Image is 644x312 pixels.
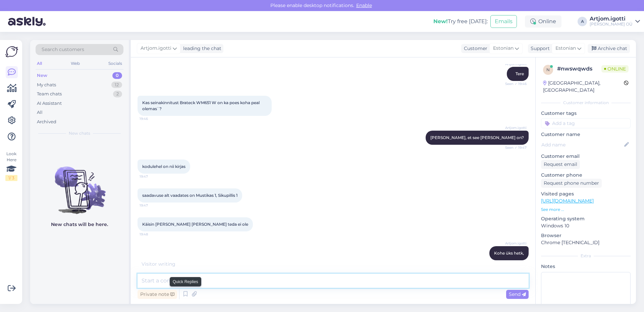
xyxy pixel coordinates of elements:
div: 1 / 3 [5,175,17,181]
span: saadavuse alt vaadates on Mustikas 1, Sikupillis 1 [142,193,237,198]
span: Seen ✓ 19:46 [501,81,527,86]
p: Customer name [541,131,631,138]
img: No chats [30,154,129,215]
span: Estonian [493,45,514,52]
span: Enable [354,2,374,8]
div: Customer information [541,100,631,106]
b: New! [433,18,448,25]
div: All [37,109,43,116]
div: Archived [37,119,56,125]
div: Request phone number [541,179,602,188]
span: Kohe üks hetk, [494,251,524,256]
span: kodulehel on nii kirjas [142,164,185,169]
span: . [175,261,176,267]
div: leading the chat [180,45,221,52]
span: Artjom.igotti [501,125,527,130]
div: 2 [113,91,122,97]
div: Online [525,15,561,28]
div: Support [528,45,550,52]
p: Notes [541,263,631,270]
div: My chats [37,82,56,88]
div: [GEOGRAPHIC_DATA], [GEOGRAPHIC_DATA] [543,80,624,94]
span: 19:47 [140,203,165,208]
span: New chats [69,130,90,136]
span: Käisin [PERSON_NAME] [PERSON_NAME] teda ei ole [142,222,248,227]
span: Search customers [42,46,84,53]
a: [URL][DOMAIN_NAME] [541,198,594,204]
span: 19:46 [140,116,165,121]
p: Browser [541,232,631,239]
span: Kas seinakinnitust Brateck WM651 W on ka poes koha peal olemas`? [142,100,261,111]
div: Extra [541,253,631,259]
div: Customer [461,45,487,52]
a: Artjom.igotti[PERSON_NAME] OÜ [590,16,640,27]
p: Operating system [541,215,631,222]
button: Emails [490,15,517,28]
div: Private note [138,290,177,299]
div: Try free [DATE]: [433,17,488,26]
span: n [546,67,550,72]
div: # nwswqwds [557,65,601,73]
input: Add name [541,141,623,148]
span: Artjom.igotti [141,45,171,52]
span: Tere [516,71,524,76]
div: Artjom.igotti [590,16,633,21]
small: Quick Replies [173,279,198,285]
div: [PERSON_NAME] OÜ [590,21,633,27]
div: Look Here [5,151,17,181]
span: Artjom.igotti [501,61,527,66]
div: Visitor writing [138,261,529,268]
p: Customer email [541,153,631,160]
p: Customer phone [541,172,631,179]
div: Team chats [37,91,62,97]
span: 19:47 [140,174,165,179]
span: Seen ✓ 19:47 [501,145,527,150]
div: Request email [541,160,580,169]
div: New [37,72,47,79]
p: Customer tags [541,110,631,117]
div: Web [69,59,81,68]
span: Artjom.igotti [501,241,527,246]
p: Visited pages [541,190,631,197]
div: A [578,17,587,26]
div: 12 [111,82,122,88]
div: AI Assistant [37,100,62,107]
div: All [36,59,43,68]
input: Add a tag [541,118,631,128]
span: 19:48 [140,232,165,237]
span: Online [601,65,629,73]
p: Windows 10 [541,222,631,229]
div: 0 [112,72,122,79]
p: Chrome [TECHNICAL_ID] [541,239,631,246]
p: New chats will be here. [51,221,108,228]
p: See more ... [541,207,631,213]
span: Send [509,291,526,297]
div: Socials [107,59,123,68]
span: [PERSON_NAME], et see [PERSON_NAME] on? [430,135,524,140]
span: Estonian [555,45,576,52]
img: Askly Logo [5,45,18,58]
div: Archive chat [588,44,630,53]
